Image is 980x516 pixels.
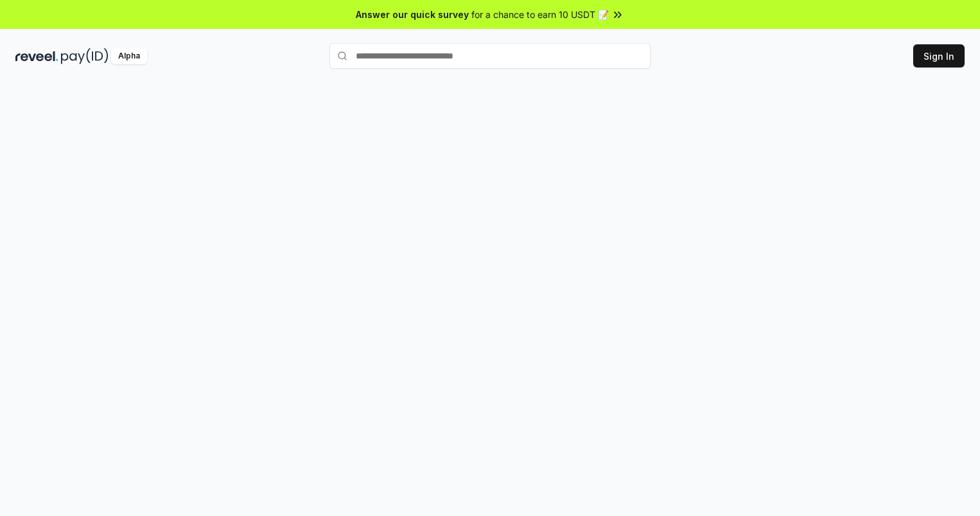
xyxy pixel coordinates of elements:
div: Alpha [111,48,147,64]
span: Answer our quick survey [356,8,469,21]
img: reveel_dark [15,48,58,64]
button: Sign In [913,44,965,67]
img: pay_id [61,48,109,64]
span: for a chance to earn 10 USDT 📝 [471,8,609,21]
